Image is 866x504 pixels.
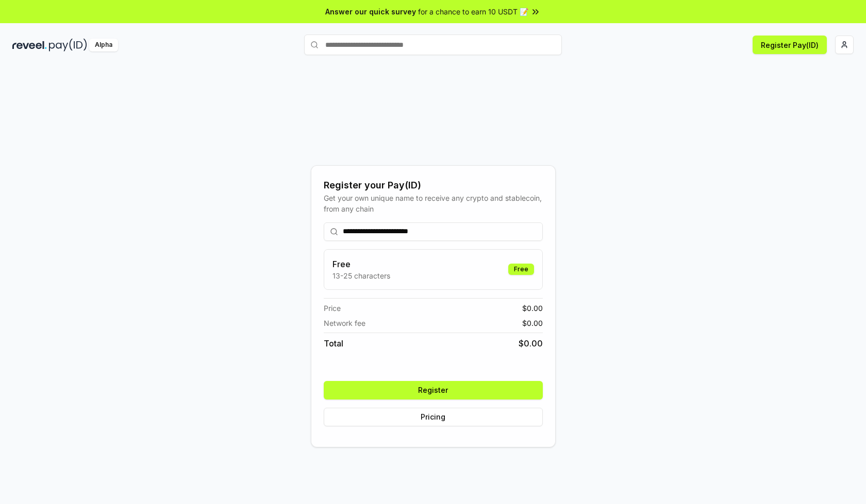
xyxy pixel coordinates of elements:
div: Alpha [89,39,118,51]
span: Network fee [324,318,365,328]
span: Total [324,337,343,350]
div: Free [508,264,534,275]
button: Pricing [324,408,543,426]
div: Register your Pay(ID) [324,178,543,193]
span: $ 0.00 [522,318,543,328]
span: Answer our quick survey [325,6,416,17]
p: 13-25 characters [332,270,390,281]
div: Get your own unique name to receive any crypto and stablecoin, from any chain [324,193,543,214]
img: pay_id [49,39,87,51]
span: $ 0.00 [519,337,543,350]
h3: Free [332,258,390,270]
button: Register Pay(ID) [753,36,827,54]
img: reveel_dark [12,39,47,51]
button: Register [324,381,543,399]
span: $ 0.00 [522,303,543,314]
span: for a chance to earn 10 USDT 📝 [418,6,528,17]
span: Price [324,303,341,314]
